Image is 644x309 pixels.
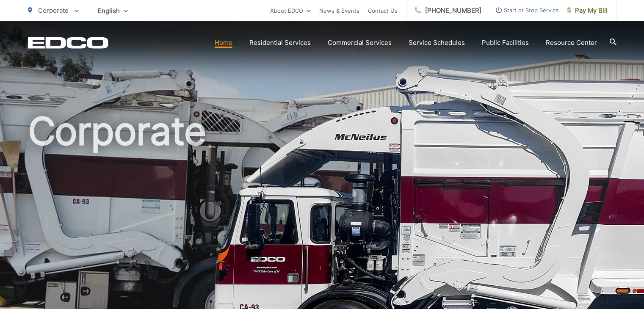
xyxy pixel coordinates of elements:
a: Public Facilities [482,38,529,48]
a: Contact Us [368,6,398,16]
a: Service Schedules [409,38,465,48]
a: Home [215,38,232,48]
span: English [91,3,134,18]
span: Pay My Bill [567,6,608,16]
a: Commercial Services [328,38,392,48]
a: EDCD logo. Return to the homepage. [28,37,108,49]
a: Residential Services [249,38,311,48]
a: Resource Center [546,38,597,48]
span: Corporate [38,6,69,14]
a: News & Events [319,6,359,16]
a: About EDCO [270,6,311,16]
